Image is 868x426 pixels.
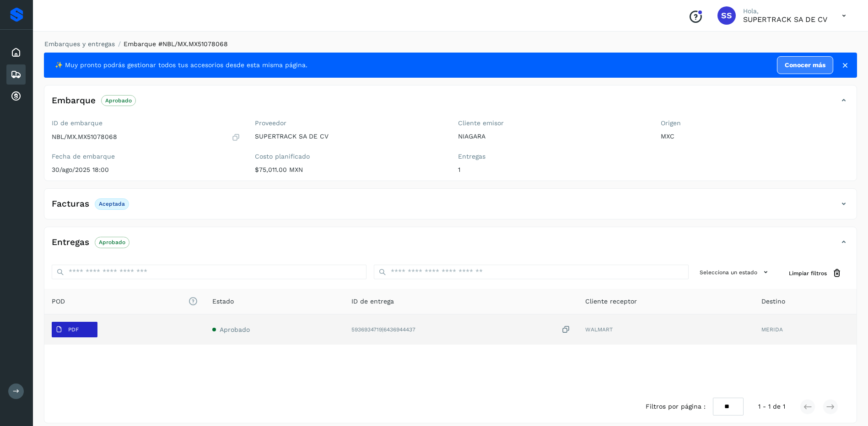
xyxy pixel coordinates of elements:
[52,297,198,306] span: POD
[696,265,774,280] button: Selecciona un estado
[44,40,115,48] a: Embarques y entregas
[52,133,117,141] p: NBL/MX.MX51078068
[661,133,849,140] p: MXC
[255,133,443,140] p: SUPERTRACK SA DE CV
[124,40,228,48] span: Embarque #NBL/MX.MX51078068
[661,119,849,127] label: Origen
[52,153,240,160] label: Fecha de embarque
[105,97,132,104] p: Aprobado
[646,402,706,411] span: Filtros por página :
[212,297,234,306] span: Estado
[255,166,443,174] p: $75,011.00 MXN
[44,93,857,116] div: EmbarqueAprobado
[255,153,443,160] label: Costo planificado
[44,234,857,257] div: EntregasAprobado
[99,239,125,245] p: Aprobado
[782,265,849,282] button: Limpiar filtros
[52,119,240,127] label: ID de embarque
[255,119,443,127] label: Proveedor
[6,64,26,85] div: Embarques
[458,166,647,174] p: 1
[777,56,833,74] a: Conocer más
[578,314,755,345] td: WALMART
[52,237,89,248] h4: Entregas
[44,196,857,219] div: FacturasAceptada
[68,326,79,333] p: PDF
[458,119,647,127] label: Cliente emisor
[52,199,89,209] h4: Facturas
[458,153,647,160] label: Entregas
[754,314,857,345] td: MERIDA
[55,60,307,70] span: ✨ Muy pronto podrás gestionar todos tus accesorios desde esta misma página.
[44,39,857,49] nav: breadcrumb
[6,86,26,106] div: Cuentas por cobrar
[52,96,96,106] h4: Embarque
[458,133,647,140] p: NIAGARA
[758,402,785,411] span: 1 - 1 de 1
[6,43,26,63] div: Inicio
[52,322,97,337] button: PDF
[743,7,827,15] p: Hola,
[743,15,827,24] p: SUPERTRACK SA DE CV
[761,297,785,306] span: Destino
[220,326,250,333] span: Aprobado
[52,166,240,174] p: 30/ago/2025 18:00
[585,297,637,306] span: Cliente receptor
[351,325,571,335] div: 5936934719|6436944437
[99,201,125,207] p: Aceptada
[351,297,394,306] span: ID de entrega
[789,269,827,277] span: Limpiar filtros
